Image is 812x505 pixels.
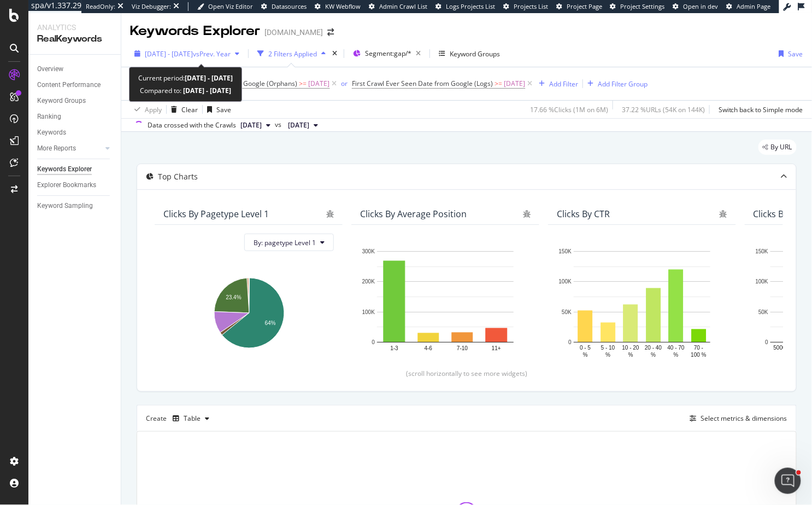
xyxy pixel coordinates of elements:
span: 2024 Aug. 28th [288,120,309,130]
div: Table [184,415,201,422]
text: 1-3 [390,346,398,352]
div: Save [216,105,231,114]
div: Ranking [37,111,61,123]
div: (scroll horizontally to see more widgets) [150,369,783,378]
b: [DATE] - [DATE] [185,73,233,83]
text: 100 % [691,352,707,358]
div: Apply [145,105,162,114]
text: 50K [562,309,572,315]
svg: A chart. [163,272,334,350]
div: arrow-right-arrow-left [327,28,334,36]
div: bug [523,210,531,218]
button: Add Filter Group [583,77,648,90]
a: Ranking [37,111,113,123]
span: Projects List [514,2,548,10]
b: [DATE] - [DATE] [181,86,231,95]
text: % [674,352,679,358]
text: 23.4% [226,295,241,301]
span: Datasources [272,2,307,10]
span: Segment: gap/* [365,49,411,58]
text: % [605,352,610,358]
text: 100K [559,279,572,285]
div: Clicks By Average Position [360,208,467,219]
a: Logs Projects List [436,2,495,11]
button: Apply [130,101,162,118]
a: Datasources [261,2,307,11]
div: Explorer Bookmarks [37,179,96,191]
div: Keyword Groups [450,49,500,59]
text: 0 - 5 [580,345,591,351]
a: Open in dev [673,2,719,11]
text: 4-6 [425,346,433,352]
iframe: Intercom live chat [775,468,801,494]
span: [DATE] [308,76,329,91]
a: Keywords Explorer [37,164,113,175]
button: Segment:gap/* [349,45,425,62]
svg: A chart. [557,246,727,360]
div: Keyword Groups [37,95,86,107]
a: Project Page [556,2,602,11]
button: Save [203,101,231,118]
div: Compared to: [140,84,231,97]
div: Switch back to Simple mode [719,105,803,114]
div: times [330,48,339,59]
text: 300K [362,248,375,254]
a: Keywords [37,127,113,138]
text: 5000 + [774,345,791,351]
text: % [583,352,588,358]
text: 0 [568,339,572,345]
span: Project Page [567,2,602,10]
text: 40 - 70 [668,345,685,351]
div: legacy label [758,140,797,155]
div: 2 Filters Applied [268,49,317,59]
div: Create [146,410,214,427]
div: Keywords Explorer [130,22,260,40]
button: or [341,78,348,89]
text: 200K [362,279,375,285]
a: Content Performance [37,79,113,91]
button: [DATE] [284,119,322,132]
div: Add Filter [549,79,578,89]
button: Add Filter [534,77,578,90]
span: [DATE] [504,76,525,91]
text: 100K [362,309,375,315]
button: Select metrics & dimensions [686,412,787,425]
button: Keyword Groups [434,45,504,62]
div: or [341,79,348,88]
div: bug [326,210,334,218]
button: By: pagetype Level 1 [244,234,334,251]
span: By URL [771,144,792,150]
button: Table [168,410,214,427]
div: Keyword Sampling [37,200,93,212]
span: Admin Page [737,2,771,10]
text: 50K [758,309,768,315]
div: Clicks By CTR [557,208,610,219]
text: 150K [756,248,769,254]
button: [DATE] [236,119,275,132]
text: % [628,352,633,358]
svg: A chart. [360,246,531,360]
a: Explorer Bookmarks [37,179,113,191]
text: 5 - 10 [601,345,615,351]
div: Viz Debugger: [132,2,171,11]
span: [DATE] - [DATE] [145,49,193,59]
text: % [651,352,656,358]
span: >= [299,79,307,88]
div: Current period: [138,72,233,84]
div: Keywords Explorer [37,164,92,175]
a: Keyword Sampling [37,200,113,212]
text: 70 - [694,345,703,351]
button: Save [775,45,803,62]
span: Logs Projects List [446,2,495,10]
div: Keywords [37,127,66,138]
text: 0 [372,339,375,345]
span: First Crawl Ever Seen Date from Google (Logs) [352,79,493,88]
div: Select metrics & dimensions [701,414,787,423]
a: Admin Page [727,2,771,11]
a: Projects List [503,2,548,11]
span: vs Prev. Year [193,49,231,59]
a: Project Settings [610,2,665,11]
div: Analytics [37,22,112,33]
